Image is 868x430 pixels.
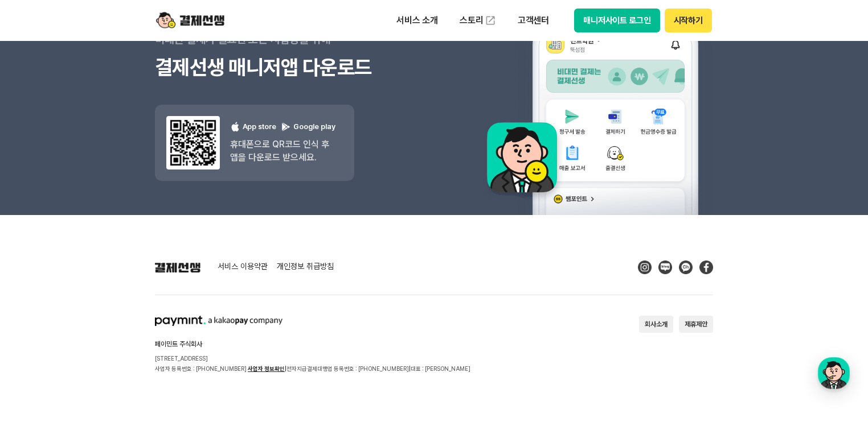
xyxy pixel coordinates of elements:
a: 사업자 정보확인 [248,365,285,372]
span: 대화 [104,326,118,335]
img: 외부 도메인 오픈 [485,15,496,26]
img: Facebook [699,261,713,274]
img: 앱 다운도르드 qr [166,116,220,169]
h3: 결제선생 매니저앱 다운로드 [155,53,434,82]
button: 회사소개 [639,316,673,333]
img: Blog [658,261,672,274]
a: 설정 [147,308,219,337]
p: 서비스 소개 [388,10,446,31]
a: 개인정보 취급방침 [277,262,334,272]
span: | [409,365,411,372]
a: 홈 [3,308,75,337]
img: 구글 플레이 로고 [281,122,291,132]
img: 결제선생 로고 [155,262,200,272]
p: 고객센터 [510,10,557,31]
span: | [285,365,286,372]
span: 설정 [176,325,190,334]
p: 휴대폰으로 QR코드 인식 후 앱을 다운로드 받으세요. [230,138,335,164]
p: Google play [281,122,335,133]
img: Instagram [638,261,652,274]
h2: 페이민트 주식회사 [155,341,470,348]
p: 사업자 등록번호 : [PHONE_NUMBER] 전자지급결제대행업 등록번호 : [PHONE_NUMBER] 대표 : [PERSON_NAME] [155,363,470,374]
img: 애플 로고 [230,122,240,132]
a: 서비스 이용약관 [218,262,268,272]
img: logo [156,10,224,31]
button: 매니저사이트 로그인 [574,9,660,32]
img: paymint logo [155,316,282,326]
span: 홈 [36,325,43,334]
p: App store [230,122,276,133]
button: 시작하기 [665,9,712,32]
img: Kakao Talk [679,261,693,274]
a: 스토리 [452,9,504,32]
button: 제휴제안 [679,316,713,333]
p: [STREET_ADDRESS] [155,353,470,363]
a: 대화 [75,308,147,337]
